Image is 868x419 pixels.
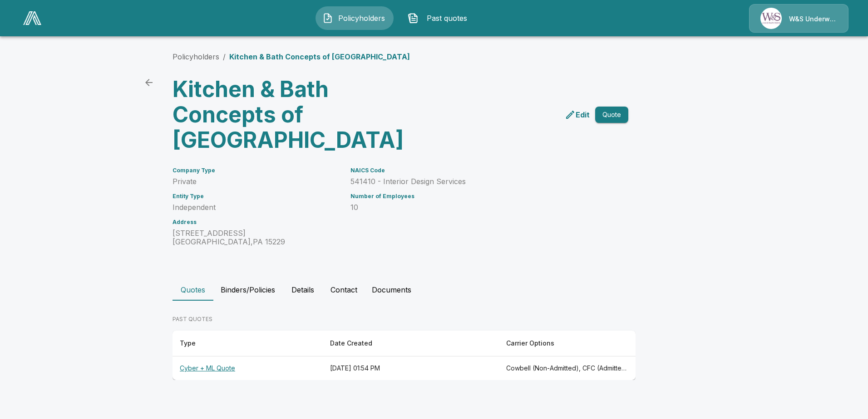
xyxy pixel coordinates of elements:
[282,279,323,301] button: Details
[365,279,419,301] button: Documents
[499,331,636,356] th: Carrier Options
[316,6,394,30] button: Policyholders IconPolicyholders
[213,279,282,301] button: Binders/Policies
[173,203,340,212] p: Independent
[576,109,590,120] p: Edit
[563,107,592,122] a: edit
[323,356,498,380] th: [DATE] 01:54 PM
[173,177,340,186] p: Private
[229,51,410,62] p: Kitchen & Bath Concepts of [GEOGRAPHIC_DATA]
[173,51,410,62] nav: breadcrumb
[173,279,695,301] div: policyholder tabs
[140,73,158,92] a: back
[23,11,41,25] img: AA Logo
[350,203,607,212] p: 10
[337,13,387,24] span: Policyholders
[173,356,323,380] th: Cyber + ML Quote
[350,193,607,200] h6: Number of Employees
[173,315,636,323] p: PAST QUOTES
[173,167,340,174] h6: Company Type
[173,229,340,246] p: [STREET_ADDRESS] [GEOGRAPHIC_DATA] , PA 15229
[422,13,472,24] span: Past quotes
[173,193,340,200] h6: Entity Type
[223,51,226,62] li: /
[173,52,219,61] a: Policyholders
[595,107,628,123] button: Quote
[173,331,636,380] table: responsive table
[173,331,323,356] th: Type
[408,13,419,24] img: Past quotes Icon
[401,6,479,30] button: Past quotes IconPast quotes
[350,167,607,174] h6: NAICS Code
[350,177,607,186] p: 541410 - Interior Design Services
[173,219,340,225] h6: Address
[322,13,333,24] img: Policyholders Icon
[173,279,213,301] button: Quotes
[173,77,397,153] h3: Kitchen & Bath Concepts of [GEOGRAPHIC_DATA]
[499,356,636,380] th: Cowbell (Non-Admitted), CFC (Admitted), Coalition (Admitted), Tokio Marine TMHCC (Non-Admitted), ...
[323,331,498,356] th: Date Created
[323,279,365,301] button: Contact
